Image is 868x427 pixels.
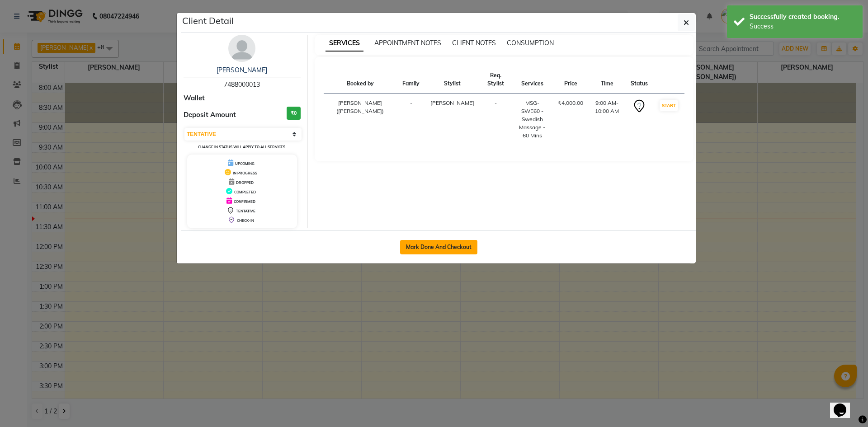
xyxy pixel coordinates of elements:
[507,39,554,47] span: CONSUMPTION
[236,180,254,185] span: DROPPED
[324,94,397,145] td: [PERSON_NAME]([PERSON_NAME])
[235,161,255,166] span: UPCOMING
[182,14,234,28] h5: Client Detail
[217,66,267,74] a: [PERSON_NAME]
[425,66,480,94] th: Stylist
[830,391,859,418] iframe: chat widget
[198,145,286,149] small: Change in status will apply to all services.
[184,93,205,103] span: Wallet
[400,240,477,254] button: Mark Done And Checkout
[480,94,512,145] td: -
[517,99,547,140] div: MSG-SWE60 - Swedish Massage - 60 Mins
[236,209,255,213] span: TENTATIVE
[480,66,512,94] th: Req. Stylist
[430,99,474,106] span: [PERSON_NAME]
[234,199,255,204] span: CONFIRMED
[750,12,856,22] div: Successfully created booking.
[287,107,301,120] h3: ₹0
[234,190,256,194] span: COMPLETED
[750,22,856,31] div: Success
[237,218,254,223] span: CHECK-IN
[512,66,552,94] th: Services
[558,99,583,107] div: ₹4,000.00
[228,35,255,62] img: avatar
[184,110,236,120] span: Deposit Amount
[224,80,260,89] span: 7488000013
[589,94,625,145] td: 9:00 AM-10:00 AM
[660,100,678,111] button: START
[589,66,625,94] th: Time
[397,94,425,145] td: -
[397,66,425,94] th: Family
[325,35,363,52] span: SERVICES
[452,39,496,47] span: CLIENT NOTES
[233,171,257,175] span: IN PROGRESS
[625,66,653,94] th: Status
[324,66,397,94] th: Booked by
[552,66,589,94] th: Price
[374,39,441,47] span: APPOINTMENT NOTES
